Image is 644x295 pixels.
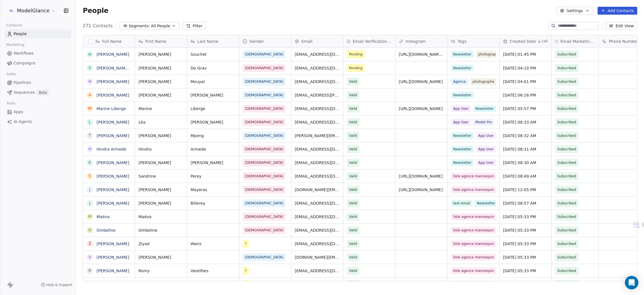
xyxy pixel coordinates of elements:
div: J [89,187,90,193]
div: Created DateCAT [500,35,551,47]
span: Newsletter [473,105,496,112]
span: ? [245,268,247,274]
a: Marine Liberge [97,106,126,111]
span: Subscribed [557,79,576,84]
a: [PERSON_NAME] [97,187,129,192]
span: App User [476,146,496,153]
div: Z [88,241,91,247]
span: Hindra [138,146,184,152]
a: Hindra Armede [97,147,126,151]
span: [DEMOGRAPHIC_DATA] [245,254,283,260]
span: Subscribed [557,173,576,179]
span: Subscribed [557,133,576,138]
span: photographe [470,78,497,85]
span: [PERSON_NAME] [138,133,184,138]
a: [PERSON_NAME] [97,242,129,246]
span: Valid [349,92,357,98]
span: Billerey [191,200,236,206]
span: liste agence mannequin [451,267,496,274]
span: [DOMAIN_NAME][EMAIL_ADDRESS][DOMAIN_NAME] [295,254,340,260]
a: [URL][DOMAIN_NAME] [399,174,443,178]
span: Workflows [14,50,34,56]
a: [PERSON_NAME] [97,269,129,273]
span: Waris [191,241,236,247]
span: Subscribed [557,65,576,71]
span: Newsletter [451,92,474,99]
span: De Grav [191,65,236,71]
span: Pending [349,65,363,71]
div: grid [83,48,135,281]
span: [DEMOGRAPHIC_DATA] [245,146,283,152]
a: Pipelines [5,78,71,87]
button: Settings [556,7,593,15]
span: [PERSON_NAME] [138,92,184,98]
a: Maëva [97,214,109,219]
span: [EMAIL_ADDRESS][DOMAIN_NAME] [295,281,340,287]
span: [PERSON_NAME] [191,119,236,125]
span: Valid [349,254,357,260]
span: liste agence mannequin [451,186,496,193]
span: ? [245,241,247,247]
a: Campaigns [5,59,71,68]
span: [PERSON_NAME] [138,160,184,166]
img: Group%2011.png [8,7,15,14]
span: test email [451,200,472,207]
span: [DATE] 08:49 AM [503,173,548,179]
span: Pending [349,52,363,57]
span: [EMAIL_ADDRESS][DOMAIN_NAME] [295,173,340,179]
span: [PERSON_NAME] [191,160,236,166]
a: SequencesBeta [5,88,71,97]
div: J [89,200,90,206]
span: Newsletter [451,159,474,166]
span: Phone Number [609,39,638,44]
button: Filter [183,22,206,30]
span: Model Pro [473,119,494,126]
span: [DEMOGRAPHIC_DATA] [245,187,283,193]
span: Romy [138,268,184,274]
div: First Name [135,35,187,47]
span: [PERSON_NAME] [138,65,184,71]
span: Sales [4,70,19,78]
span: [EMAIL_ADDRESS][DOMAIN_NAME] [295,119,340,125]
span: Email Marketing Consent [560,39,595,44]
div: V [88,254,91,260]
a: [PERSON_NAME] [97,174,129,178]
a: [URL][DOMAIN_NAME][DOMAIN_NAME] [399,52,476,57]
span: Tags [458,39,466,44]
a: [URL][DOMAIN_NAME] [399,106,443,111]
div: Gender [239,35,291,47]
a: Help & Support [41,283,72,287]
span: Léa [138,119,184,125]
span: photographe [476,51,502,58]
span: Liberge [191,106,236,111]
span: Apps [14,109,23,115]
span: Tools [4,99,18,108]
div: T [89,133,91,138]
span: [DEMOGRAPHIC_DATA] [245,133,283,138]
span: App User [451,119,471,126]
span: Maëva [138,214,184,220]
span: [EMAIL_ADDRESS][DOMAIN_NAME] [295,146,340,152]
span: Marine [138,106,184,111]
span: Instagram [406,39,426,44]
div: M [88,106,91,111]
span: [DEMOGRAPHIC_DATA] [245,79,283,84]
div: Email Marketing Consent [552,35,598,47]
span: [DATE] 08:57 AM [503,200,548,206]
span: [EMAIL_ADDRESS][DOMAIN_NAME] [295,79,340,84]
span: Subscribed [557,227,576,233]
span: Valid [349,214,357,220]
span: [DEMOGRAPHIC_DATA] [245,214,283,220]
span: [EMAIL_ADDRESS][DOMAIN_NAME] [295,106,340,111]
span: Subscribed [557,52,576,57]
span: [DEMOGRAPHIC_DATA] [245,119,283,125]
span: ModelGlance [17,7,50,14]
span: Segments: [129,23,150,29]
span: [DATE] 04:10 PM [503,65,548,71]
button: Add Contacts [598,7,637,15]
span: [DATE] 05:33 PM [503,268,548,274]
span: [EMAIL_ADDRESS][DOMAIN_NAME] [295,268,340,274]
div: S [89,65,91,71]
span: [DATE] 06:16 PM [503,92,548,98]
span: Subscribed [557,214,576,220]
